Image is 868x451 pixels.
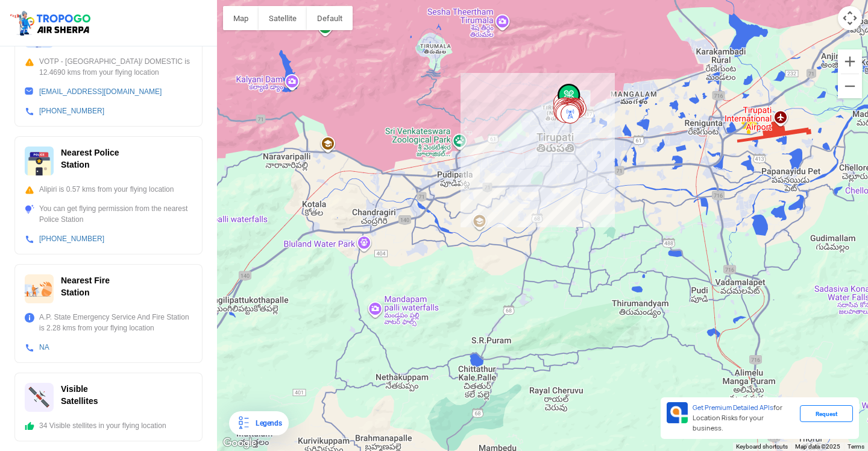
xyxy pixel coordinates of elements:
[25,312,192,333] div: A.P. State Emergency Service And Fire Station is 2.28 kms from your flying location
[848,443,864,450] a: Terms
[25,147,54,175] img: ic_police_station.svg
[667,402,688,423] img: Premium APIs
[223,6,259,30] button: Show street map
[800,405,853,422] div: Request
[25,383,54,412] img: ic_satellites.svg
[39,87,162,96] a: [EMAIL_ADDRESS][DOMAIN_NAME]
[693,403,773,412] span: Get Premium Detailed APIs
[61,276,110,297] span: Nearest Fire Station
[220,435,260,451] a: Open this area in Google Maps (opens a new window)
[795,443,840,450] span: Map data ©2025
[220,435,260,451] img: Google
[688,402,800,434] div: for Location Risks for your business.
[838,49,862,74] button: Zoom in
[25,203,192,225] div: You can get flying permission from the nearest Police Station
[25,56,192,78] div: VOTP - [GEOGRAPHIC_DATA]/ DOMESTIC is 12.4690 kms from your flying location
[39,343,49,352] a: NA
[736,443,788,451] button: Keyboard shortcuts
[61,384,98,406] span: Visible Satellites
[39,107,104,115] a: [PHONE_NUMBER]
[838,6,862,30] button: Map camera controls
[251,416,281,430] div: Legends
[61,148,119,169] span: Nearest Police Station
[25,274,54,303] img: ic_firestation.svg
[25,420,192,431] div: 34 Visible stellites in your flying location
[25,184,192,195] div: Alipiri is 0.57 kms from your flying location
[259,6,307,30] button: Show satellite imagery
[9,9,95,37] img: ic_tgdronemaps.svg
[39,235,104,243] a: [PHONE_NUMBER]
[236,416,251,430] img: Legends
[838,74,862,98] button: Zoom out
